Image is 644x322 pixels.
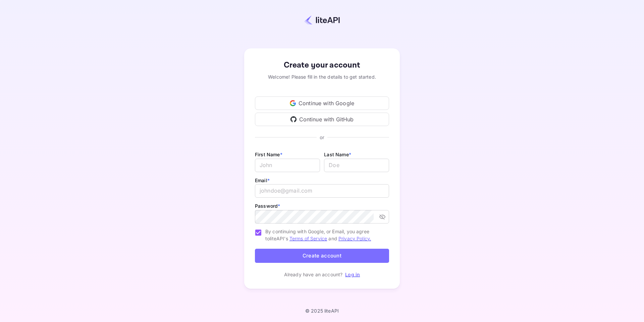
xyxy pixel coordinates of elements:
[324,152,351,157] label: Last Name
[289,236,327,241] a: Terms of Service
[324,159,389,172] input: Doe
[305,308,339,314] p: © 2025 liteAPI
[376,211,388,223] button: toggle password visibility
[255,152,282,157] label: First Name
[338,236,371,241] a: Privacy Policy.
[255,249,389,263] button: Create account
[255,184,389,198] input: johndoe@gmail.com
[345,272,360,277] a: Log in
[255,113,389,126] div: Continue with GitHub
[255,159,320,172] input: John
[255,177,270,183] label: Email
[255,203,280,209] label: Password
[255,59,389,71] div: Create your account
[255,73,389,80] div: Welcome! Please fill in the details to get started.
[284,271,343,278] p: Already have an account?
[304,15,340,25] img: liteapi
[265,228,384,242] span: By continuing with Google, or Email, you agree to liteAPI's and
[255,96,389,110] div: Continue with Google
